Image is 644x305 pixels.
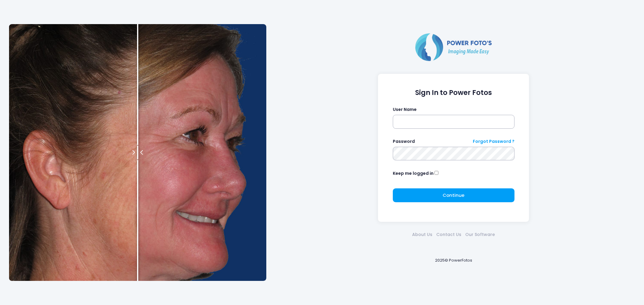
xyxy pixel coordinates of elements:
[434,231,463,238] a: Contact Us
[393,106,417,113] label: User Name
[393,138,415,145] label: Password
[393,170,434,177] label: Keep me logged in
[443,192,464,198] span: Continue
[272,248,635,273] div: 2025© PowerFotos
[473,138,514,145] a: Forgot Password ?
[463,231,497,238] a: Our Software
[413,32,494,62] img: Logo
[393,188,514,202] button: Continue
[410,231,434,238] a: About Us
[393,89,514,97] h1: Sign In to Power Fotos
